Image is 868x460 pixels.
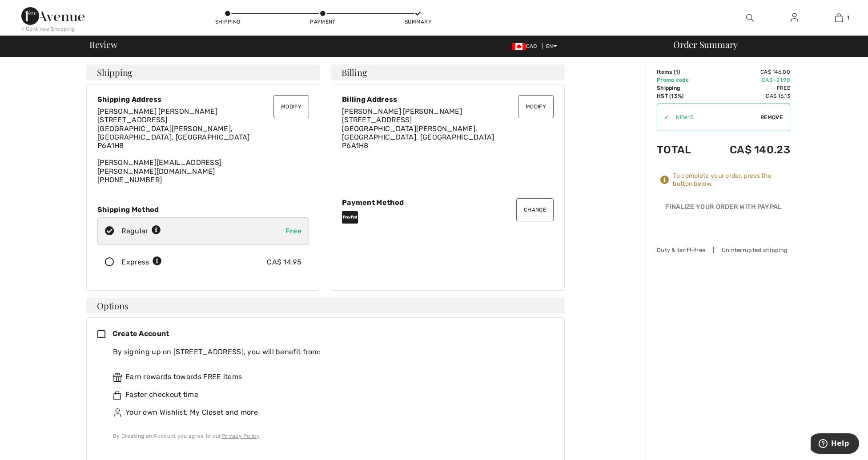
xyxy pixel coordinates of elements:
div: To complete your order, press the button below. [673,172,790,188]
div: Express [121,257,162,268]
span: [STREET_ADDRESS] [GEOGRAPHIC_DATA][PERSON_NAME], [GEOGRAPHIC_DATA], [GEOGRAPHIC_DATA] P6A1H8 [342,116,494,150]
img: My Bag [835,12,843,23]
div: Order Summary [663,40,863,49]
td: Total [657,135,705,165]
div: Payment Method [342,198,554,207]
a: Sign In [784,12,805,24]
div: Duty & tariff-free | Uninterrupted shipping [657,246,790,254]
div: Your own Wishlist, My Closet and more [113,407,547,418]
td: Promo code [657,76,705,84]
div: CA$ 14.95 [267,257,301,268]
div: Summary [405,18,431,26]
td: Items ( ) [657,68,705,76]
td: CA$ 140.23 [705,135,790,165]
img: faster.svg [113,391,122,400]
span: Remove [760,113,783,121]
div: Shipping Address [97,95,309,104]
a: 1 [817,12,860,23]
td: Shipping [657,84,705,92]
button: Modify [273,95,309,118]
button: Modify [518,95,554,118]
span: Review [89,40,117,49]
iframe: Opens a widget where you can find more information [811,433,859,456]
td: CA$ -21.90 [705,76,790,84]
div: By Creating an Account you agree to our . [113,432,547,440]
span: 1 [675,69,678,75]
div: Payment [309,18,336,26]
div: Billing Address [342,95,554,104]
div: [PERSON_NAME][EMAIL_ADDRESS][PERSON_NAME][DOMAIN_NAME] [PHONE_NUMBER] [97,107,309,184]
img: rewards.svg [113,373,122,382]
h4: Options [86,298,565,314]
td: CA$ 146.00 [705,68,790,76]
a: Privacy Policy [221,433,259,439]
img: search the website [746,12,754,23]
span: 1 [847,14,849,22]
span: Shipping [97,68,133,77]
button: Change [516,198,554,221]
div: ✔ [657,113,669,121]
div: By signing up on [STREET_ADDRESS], you will benefit from: [113,347,547,357]
div: Regular [121,226,161,236]
td: HST (13%) [657,92,705,100]
div: Shipping [214,18,241,26]
span: [STREET_ADDRESS] [GEOGRAPHIC_DATA][PERSON_NAME], [GEOGRAPHIC_DATA], [GEOGRAPHIC_DATA] P6A1H8 [97,116,250,150]
img: ownWishlist.svg [113,408,122,417]
input: Promo code [669,104,760,131]
span: [PERSON_NAME] [PERSON_NAME] [342,107,462,116]
iframe: PayPal-paypal [657,216,790,236]
div: Earn rewards towards FREE items [113,372,547,382]
div: < Continue Shopping [21,25,75,33]
span: EN [546,43,557,49]
img: My Info [791,12,798,23]
span: CAD [512,43,541,49]
img: 1ère Avenue [21,7,84,25]
td: Free [705,84,790,92]
span: [PERSON_NAME] [PERSON_NAME] [97,107,217,116]
div: Finalize Your Order with PayPal [657,202,790,216]
span: Billing [342,68,367,77]
img: Canadian Dollar [512,43,526,50]
div: Faster checkout time [113,389,547,400]
span: Free [285,227,301,235]
td: CA$ 16.13 [705,92,790,100]
div: Shipping Method [97,205,309,214]
span: Create Account [113,329,169,338]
